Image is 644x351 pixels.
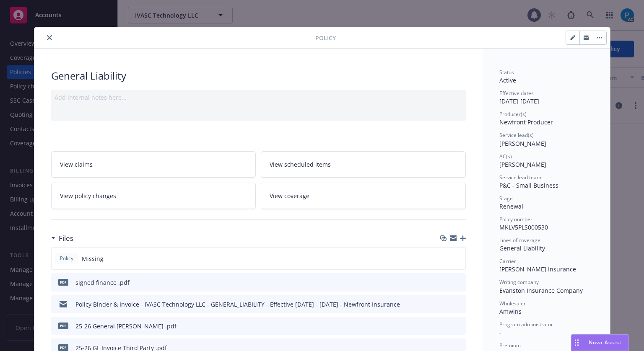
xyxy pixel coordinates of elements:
[75,300,400,309] div: Policy Binder & Invoice - IVASC Technology LLC - GENERAL_LIABILITY - Effective [DATE] - [DATE] - ...
[51,183,256,209] a: View policy changes
[455,322,462,330] button: preview file
[499,202,523,210] span: Renewal
[261,151,466,178] a: View scheduled items
[589,339,622,346] span: Nova Assist
[499,328,501,336] span: -
[499,174,541,181] span: Service lead team
[499,223,548,231] span: MKLV5PLS000530
[59,233,73,244] h3: Files
[571,335,582,351] div: Drag to move
[499,90,593,106] div: [DATE] - [DATE]
[58,255,75,262] span: Policy
[499,139,546,147] span: [PERSON_NAME]
[60,160,93,169] span: View claims
[44,33,55,43] button: close
[499,216,532,223] span: Policy number
[499,300,526,307] span: Wholesaler
[499,118,553,126] span: Newfront Producer
[455,300,462,309] button: preview file
[499,195,513,202] span: Stage
[82,254,104,263] span: Missing
[499,244,545,252] span: General Liability
[499,342,521,349] span: Premium
[455,278,462,287] button: preview file
[499,279,539,286] span: Writing company
[75,322,177,330] div: 25-26 General [PERSON_NAME] .pdf
[571,334,629,351] button: Nova Assist
[60,191,116,200] span: View policy changes
[499,153,512,160] span: AC(s)
[499,132,534,139] span: Service lead(s)
[58,279,68,285] span: pdf
[58,323,68,329] span: pdf
[499,265,576,273] span: [PERSON_NAME] Insurance
[58,344,68,351] span: pdf
[499,286,583,294] span: Evanston Insurance Company
[51,233,73,244] div: Files
[75,278,130,287] div: signed finance .pdf
[55,93,462,102] div: Add internal notes here...
[499,181,558,189] span: P&C - Small Business
[51,151,256,178] a: View claims
[270,160,331,169] span: View scheduled items
[499,307,522,315] span: Amwins
[261,183,466,209] a: View coverage
[499,258,516,265] span: Carrier
[315,34,336,42] span: Policy
[441,278,448,287] button: download file
[441,322,448,330] button: download file
[499,111,527,118] span: Producer(s)
[51,69,466,83] div: General Liability
[499,321,553,328] span: Program administrator
[499,237,540,244] span: Lines of coverage
[499,76,516,84] span: Active
[441,300,448,309] button: download file
[499,69,514,76] span: Status
[270,191,309,200] span: View coverage
[499,90,534,97] span: Effective dates
[499,160,546,168] span: [PERSON_NAME]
